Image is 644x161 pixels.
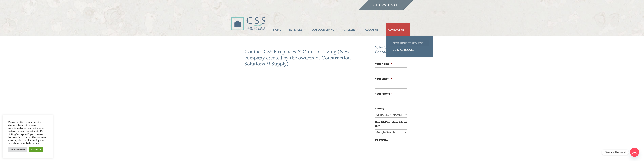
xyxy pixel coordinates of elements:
[375,106,384,110] label: County
[8,147,27,152] a: Cookie Settings
[29,147,43,152] a: Accept All
[375,144,426,157] iframe: reCAPTCHA
[244,49,353,69] h2: Contact CSS Fireplaces & Outdoor Living (New company created by the owners of Construction Soluti...
[312,23,338,36] a: OUTDOOR LIVING
[358,7,413,11] a: builder services construction supply
[375,92,393,95] label: Your Phone
[630,148,639,157] a: Email
[344,23,359,36] a: GALLERY
[375,77,392,80] label: Your Email
[388,23,408,36] a: CONTACT US
[231,8,265,32] img: CSS Fireplaces & Outdoor Living (Formerly Construction Solutions & Supply)- Jacksonville Ormond B...
[375,45,410,56] h2: Why Wait? Get Started [DATE]!
[390,46,429,53] a: Service Request
[365,23,382,36] a: ABOUT US
[375,62,392,66] label: Your Name
[287,23,306,36] a: FIREPLACES
[273,23,281,36] a: HOME
[8,120,48,145] div: We use cookies on our website to give you the most relevant experience by remembering your prefer...
[375,120,407,128] label: How Did You Hear About Us?
[375,138,388,142] label: CAPTCHA
[390,40,429,46] a: New Project Request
